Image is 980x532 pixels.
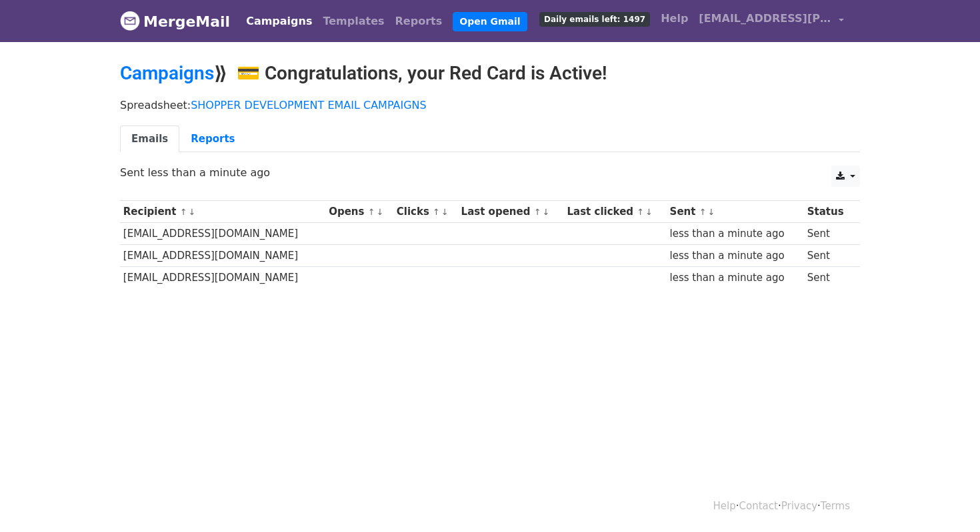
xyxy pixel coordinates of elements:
a: ↓ [441,207,449,217]
a: [EMAIL_ADDRESS][PERSON_NAME][DOMAIN_NAME] [693,5,849,37]
th: Recipient [120,201,325,223]
a: ↑ [534,207,541,217]
td: Sent [804,245,853,267]
th: Opens [325,201,393,223]
a: Campaigns [241,8,317,35]
a: Contact [739,500,778,512]
p: Spreadsheet: [120,98,860,112]
a: ↑ [637,207,644,217]
th: Status [804,201,853,223]
div: less than a minute ago [670,270,801,286]
a: ↓ [376,207,383,217]
a: Daily emails left: 1497 [534,5,655,32]
p: Sent less than a minute ago [120,166,860,180]
a: ↑ [433,207,440,217]
a: Reports [179,125,246,153]
a: Help [713,500,736,512]
td: Sent [804,223,853,245]
a: Templates [317,8,389,35]
div: less than a minute ago [670,226,801,242]
div: less than a minute ago [670,248,801,264]
td: [EMAIL_ADDRESS][DOMAIN_NAME] [120,245,325,267]
td: [EMAIL_ADDRESS][DOMAIN_NAME] [120,223,325,245]
a: Terms [821,500,850,512]
th: Sent [667,201,804,223]
td: [EMAIL_ADDRESS][DOMAIN_NAME] [120,267,325,289]
th: Last opened [458,201,564,223]
th: Last clicked [564,201,667,223]
a: Help [655,5,693,32]
a: ↑ [699,207,707,217]
a: Emails [120,125,179,153]
span: Daily emails left: 1497 [539,12,650,27]
h2: ⟫ 💳 Congratulations, your Red Card is Active! [120,62,860,85]
a: ↓ [542,207,549,217]
img: MergeMail logo [120,11,140,31]
a: ↓ [188,207,195,217]
a: Open Gmail [453,12,527,31]
td: Sent [804,267,853,289]
a: Campaigns [120,62,214,84]
a: ↑ [368,207,375,217]
span: [EMAIL_ADDRESS][PERSON_NAME][DOMAIN_NAME] [699,11,832,27]
a: MergeMail [120,7,230,35]
a: Reports [390,8,448,35]
a: ↓ [707,207,715,217]
th: Clicks [393,201,458,223]
a: ↓ [645,207,653,217]
a: ↑ [180,207,187,217]
a: SHOPPER DEVELOPMENT EMAIL CAMPAIGNS [191,99,427,111]
a: Privacy [781,500,817,512]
